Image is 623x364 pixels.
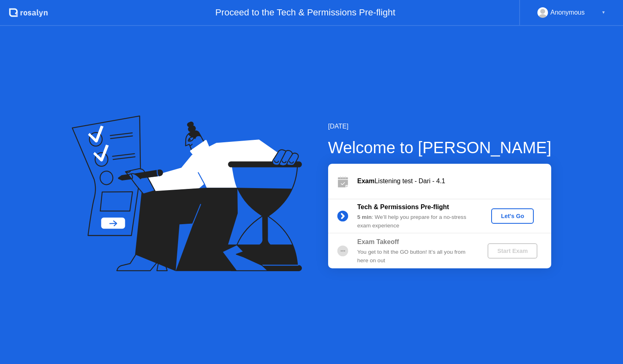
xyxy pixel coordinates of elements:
div: : We’ll help you prepare for a no-stress exam experience [357,213,474,230]
b: 5 min [357,214,372,220]
div: ▼ [602,7,606,18]
div: Let's Go [494,213,531,219]
div: Welcome to [PERSON_NAME] [328,135,552,160]
div: Start Exam [491,248,534,254]
div: Listening test - Dari - 4.1 [357,176,551,186]
div: You get to hit the GO button! It’s all you from here on out [357,248,474,265]
div: Anonymous [550,7,585,18]
button: Let's Go [491,208,534,224]
b: Exam Takeoff [357,238,399,245]
button: Start Exam [488,243,537,259]
b: Exam [357,178,375,184]
div: [DATE] [328,122,552,131]
b: Tech & Permissions Pre-flight [357,203,449,210]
